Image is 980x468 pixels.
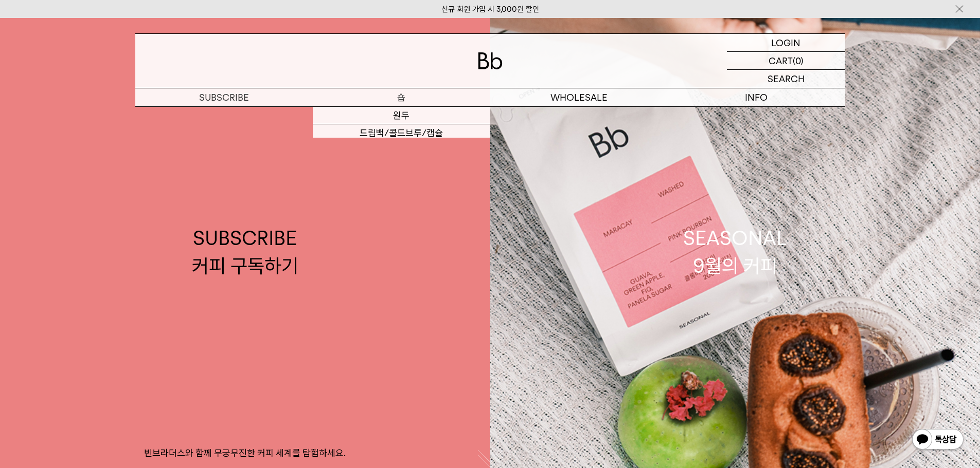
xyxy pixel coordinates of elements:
[793,52,804,69] p: (0)
[769,52,793,69] p: CART
[911,428,965,453] img: 카카오톡 채널 1:1 채팅 버튼
[771,34,800,51] p: LOGIN
[768,70,805,88] p: SEARCH
[727,52,845,70] a: CART (0)
[441,5,539,14] a: 신규 회원 가입 시 3,000원 할인
[478,52,503,69] img: 로고
[490,88,668,106] p: WHOLESALE
[313,124,490,142] a: 드립백/콜드브루/캡슐
[668,88,845,106] p: INFO
[313,88,490,106] a: 숍
[313,107,490,124] a: 원두
[727,34,845,52] a: LOGIN
[683,224,787,279] div: SEASONAL 9월의 커피
[192,224,298,279] div: SUBSCRIBE 커피 구독하기
[135,88,313,106] a: SUBSCRIBE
